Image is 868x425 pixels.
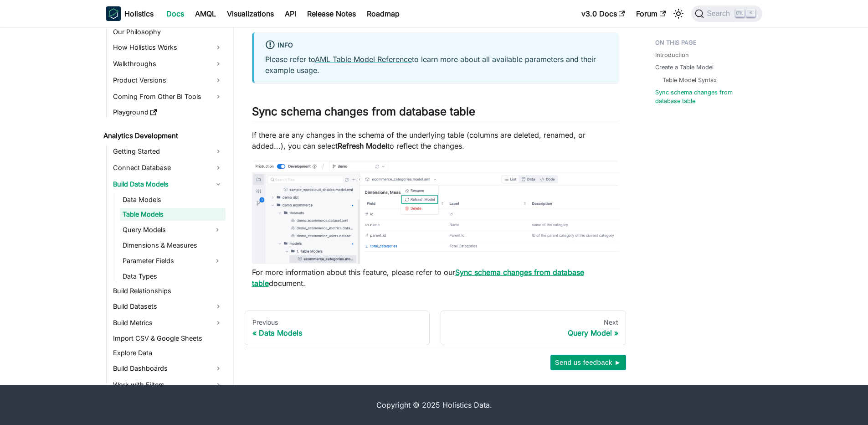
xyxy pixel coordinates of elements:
[655,88,757,105] a: Sync schema changes from database table
[252,130,619,151] p: If there are any changes in the schema of the underlying table (columns are deleted, renamed, or ...
[631,6,671,21] a: Forum
[110,347,226,359] a: Explore Data
[120,270,226,283] a: Data Types
[110,89,226,104] a: Coming From Other BI Tools
[265,54,608,76] p: Please refer to to learn more about all available parameters and their example usage.
[110,177,226,192] a: Build Data Models
[120,208,226,221] a: Table Models
[120,239,226,252] a: Dimensions & Measures
[252,318,422,327] div: Previous
[704,10,735,18] span: Search
[110,26,226,38] a: Our Philosophy
[110,361,226,376] a: Build Dashboards
[663,76,717,84] a: Table Model Syntax
[655,63,714,72] a: Create a Table Model
[110,378,226,392] a: Work with Filters
[110,316,226,330] a: Build Metrics
[315,55,412,64] a: AML Table Model Reference
[110,144,226,159] a: Getting Started
[671,6,686,21] button: Switch between dark and light mode (currently light mode)
[746,9,755,17] kbd: K
[124,8,154,19] b: Holistics
[209,254,226,268] button: Expand sidebar category 'Parameter Fields'
[691,5,762,22] button: Search (Ctrl+K)
[245,311,626,345] nav: Docs pages
[144,399,724,410] div: Copyright © 2025 Holistics Data.
[252,328,422,337] div: Data Models
[555,357,621,368] span: Send us feedback ►
[110,106,226,119] a: Playground
[441,311,626,345] a: NextQuery Model
[209,223,226,237] button: Expand sidebar category 'Query Models'
[110,57,226,71] a: Walkthroughs
[279,6,302,21] a: API
[576,6,631,21] a: v3.0 Docs
[101,130,226,142] a: Analytics Development
[361,6,405,21] a: Roadmap
[338,141,387,150] strong: Refresh Model
[265,40,608,52] div: info
[110,40,226,55] a: How Holistics Works
[110,299,226,314] a: Build Datasets
[448,328,618,337] div: Query Model
[190,6,221,21] a: AMQL
[120,223,209,237] a: Query Models
[252,267,619,289] p: For more information about this feature, please refer to our document.
[655,51,689,59] a: Introduction
[110,161,226,175] a: Connect Database
[448,318,618,327] div: Next
[161,6,190,21] a: Docs
[106,6,121,21] img: Holistics
[120,193,226,206] a: Data Models
[106,6,154,21] a: HolisticsHolistics
[252,105,619,122] h2: Sync schema changes from database table
[120,254,209,268] a: Parameter Fields
[221,6,279,21] a: Visualizations
[110,73,226,88] a: Product Versions
[245,311,430,345] a: PreviousData Models
[110,332,226,345] a: Import CSV & Google Sheets
[110,285,226,297] a: Build Relationships
[550,355,626,370] button: Send us feedback ►
[302,6,361,21] a: Release Notes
